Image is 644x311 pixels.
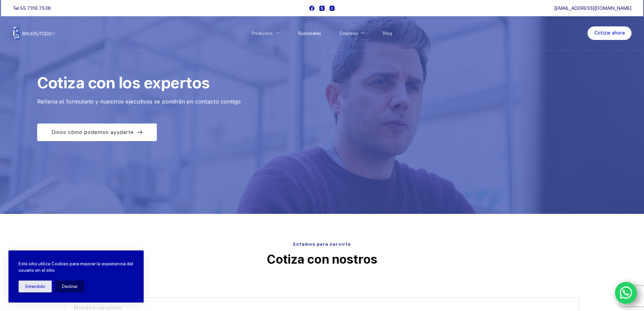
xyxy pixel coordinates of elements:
[65,251,579,268] p: Cotiza con nostros
[588,26,631,40] a: Cotizar ahora
[19,261,134,274] p: Este sitio utiliza Cookies para mejorar la experiencia del usuario en el sitio.
[242,16,402,50] nav: Menu Principal
[309,6,314,11] a: Facebook
[13,27,55,40] img: Balerytodo
[554,5,631,11] a: [EMAIL_ADDRESS][DOMAIN_NAME]
[615,282,637,304] a: WhatsApp
[20,5,51,11] a: 55 7316 7538
[293,242,351,247] span: Estamos para servirte
[19,281,52,292] button: Entendido
[55,281,85,292] button: Declinar
[37,124,157,141] a: Dinos cómo podemos ayudarte
[37,98,241,105] span: Rellena el formulario y nuestros ejecutivos se pondrán en contacto contigo
[37,73,210,92] span: Cotiza con los expertos
[13,5,51,11] span: Tel.
[330,6,335,11] a: Instagram
[319,6,325,11] a: X (Twitter)
[51,128,134,136] span: Dinos cómo podemos ayudarte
